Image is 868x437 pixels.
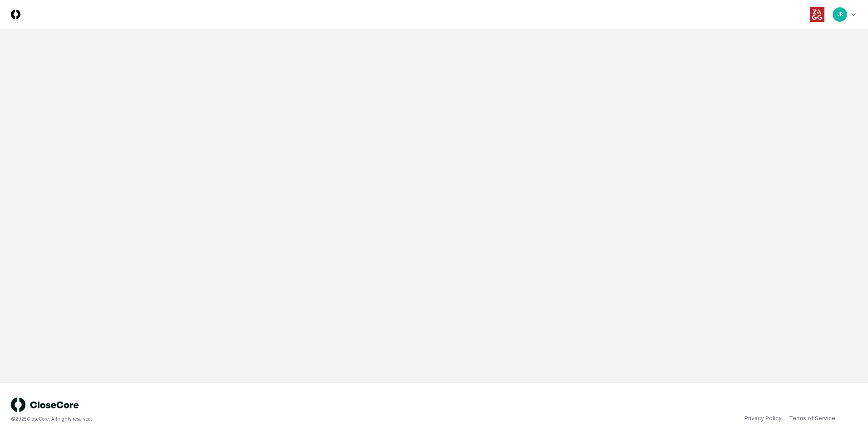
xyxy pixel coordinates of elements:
img: ZAGG logo [810,7,824,22]
a: Terms of Service [789,414,835,422]
button: JR [832,6,848,23]
img: logo [11,397,79,412]
a: Privacy Policy [745,414,782,422]
div: © 2025 CloseCore. All rights reserved. [11,416,434,422]
img: Logo [11,10,20,19]
span: JR [837,11,843,18]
